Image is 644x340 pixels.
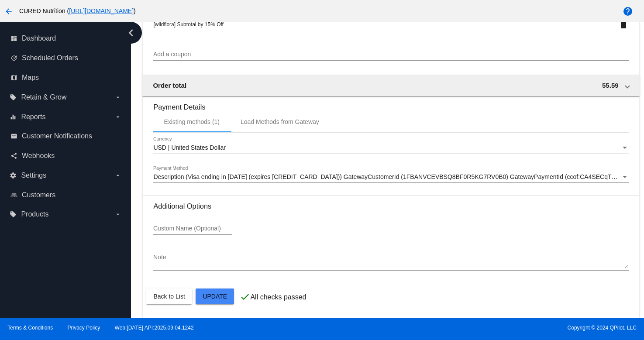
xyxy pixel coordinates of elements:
[10,152,17,159] i: share
[10,211,17,218] i: local_offer
[10,192,17,199] i: people_outline
[10,113,17,120] i: equalizer
[21,172,46,179] span: Settings
[10,51,121,65] a: update Scheduled Orders
[10,71,121,85] a: map Maps
[203,293,227,300] span: Update
[240,292,250,302] mat-icon: check
[602,82,619,89] span: 55.59
[153,174,628,181] mat-select: Payment Method
[22,34,56,42] span: Dashboard
[19,7,136,14] span: CURED Nutrition ( )
[153,144,225,151] span: USD | United States Dollar
[22,74,39,82] span: Maps
[68,325,100,331] a: Privacy Policy
[114,94,121,101] i: arrow_drop_down
[153,96,628,111] h3: Payment Details
[153,51,628,58] input: Add a coupon
[153,82,186,89] span: Order total
[115,325,194,331] a: Web:[DATE] API:2025.09.04.1242
[22,152,55,160] span: Webhooks
[153,202,628,210] h3: Additional Options
[10,74,17,81] i: map
[10,129,121,143] a: email Customer Notifications
[196,288,234,304] button: Update
[153,21,224,27] span: [wildflora] Subtotal by 15% Off
[21,93,66,101] span: Retain & Grow
[22,191,55,199] span: Customers
[7,325,53,331] a: Terms & Conditions
[623,6,633,17] mat-icon: help
[3,6,14,17] mat-icon: arrow_back
[10,55,17,62] i: update
[69,7,134,14] a: [URL][DOMAIN_NAME]
[153,293,185,300] span: Back to List
[10,35,17,42] i: dashboard
[21,210,48,218] span: Products
[618,19,629,30] mat-icon: delete
[10,133,17,140] i: email
[124,26,138,40] i: chevron_left
[114,172,121,179] i: arrow_drop_down
[22,132,92,140] span: Customer Notifications
[164,118,220,125] div: Existing methods (1)
[10,31,121,45] a: dashboard Dashboard
[146,288,192,304] button: Back to List
[21,113,45,121] span: Reports
[10,188,121,202] a: people_outline Customers
[114,211,121,218] i: arrow_drop_down
[241,118,319,125] div: Load Methods from Gateway
[153,225,232,232] input: Custom Name (Optional)
[10,172,17,179] i: settings
[153,144,628,151] mat-select: Currency
[142,75,639,96] mat-expansion-panel-header: Order total 55.59
[114,113,121,120] i: arrow_drop_down
[250,293,306,301] p: All checks passed
[330,325,637,331] span: Copyright © 2024 QPilot, LLC
[10,94,17,101] i: local_offer
[10,149,121,163] a: share Webhooks
[22,54,78,62] span: Scheduled Orders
